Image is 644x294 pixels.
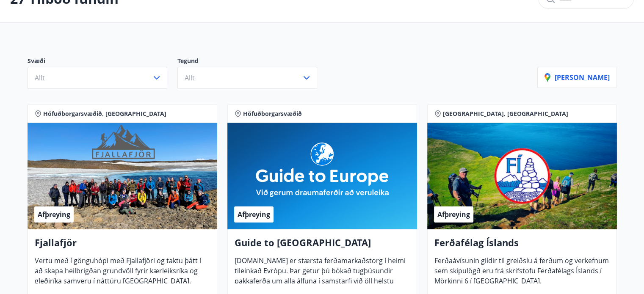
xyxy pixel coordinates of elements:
h4: Fjallafjör [35,236,210,256]
p: Tegund [177,57,327,67]
p: [PERSON_NAME] [544,73,610,82]
span: Ferðaávísunin gildir til greiðslu á ferðum og verkefnum sem skipulögð eru frá skrifstofu Ferðafél... [434,256,609,292]
span: Allt [35,73,45,82]
h4: Guide to [GEOGRAPHIC_DATA] [235,236,410,256]
span: Afþreying [238,210,270,219]
span: Afþreying [38,210,70,219]
button: [PERSON_NAME] [537,67,617,88]
span: [GEOGRAPHIC_DATA], [GEOGRAPHIC_DATA] [443,110,568,118]
span: Allt [185,73,195,82]
span: Vertu með í gönguhópi með Fjallafjöri og taktu þátt í að skapa heilbrigðan grundvöll fyrir kærlei... [35,256,201,292]
span: Höfuðborgarsvæðið, [GEOGRAPHIC_DATA] [43,110,166,118]
p: Svæði [28,57,177,67]
span: Höfuðborgarsvæðið [243,110,302,118]
button: Allt [177,67,317,89]
button: Allt [28,67,167,89]
h4: Ferðafélag Íslands [434,236,610,256]
span: Afþreying [437,210,470,219]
